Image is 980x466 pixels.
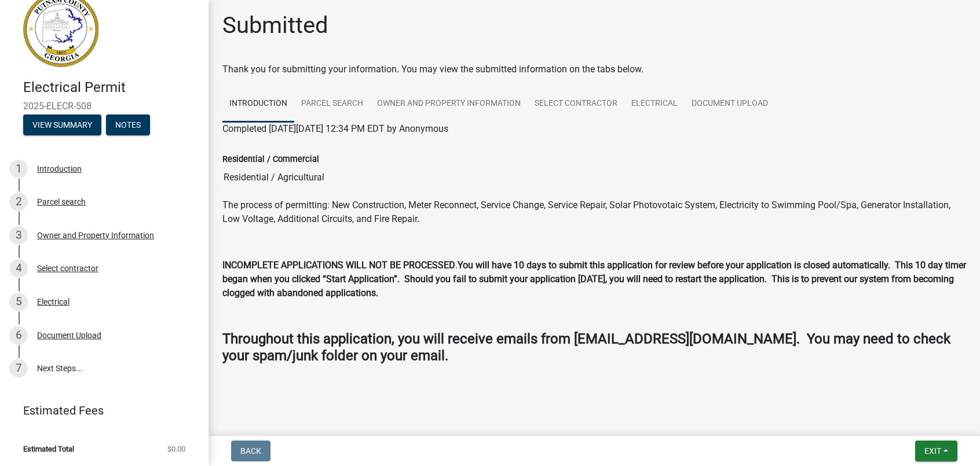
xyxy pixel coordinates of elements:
div: 6 [9,326,28,345]
span: Completed [DATE][DATE] 12:34 PM EDT by Anonymous [222,123,448,134]
span: Estimated Total [23,445,74,453]
a: Introduction [222,86,294,123]
wm-modal-confirm: Summary [23,121,101,130]
span: Back [240,446,261,456]
label: Residential / Commercial [222,156,319,164]
wm-modal-confirm: Notes [106,121,150,130]
span: Exit [924,446,941,456]
div: Introduction [37,165,82,173]
div: Thank you for submitting your information. You may view the submitted information on the tabs below. [222,62,966,76]
a: Parcel search [294,86,370,123]
button: Notes [106,114,150,135]
h1: Submitted [222,12,328,39]
strong: INCOMPLETE APPLICATIONS WILL NOT BE PROCESSED [222,260,455,271]
div: Owner and Property Information [37,231,154,239]
div: 3 [9,226,28,245]
div: Document Upload [37,331,101,339]
a: Document Upload [685,86,775,123]
button: Exit [915,441,957,461]
a: Electrical [624,86,685,123]
a: Owner and Property Information [370,86,528,123]
div: 5 [9,293,28,311]
div: Select contractor [37,264,98,272]
strong: Throughout this application, you will receive emails from [EMAIL_ADDRESS][DOMAIN_NAME]. You may n... [222,331,950,364]
h4: Electrical Permit [23,79,199,96]
div: 4 [9,259,28,278]
span: $0.00 [167,445,185,453]
strong: You will have 10 days to submit this application for review before your application is closed aut... [222,260,966,298]
button: Back [231,441,270,461]
div: 7 [9,359,28,378]
div: Electrical [37,298,70,306]
span: 2025-ELECR-508 [23,101,185,112]
button: View Summary [23,114,101,135]
div: 2 [9,193,28,211]
p: The process of permitting: New Construction, Meter Reconnect, Service Change, Service Repair, Sol... [222,198,966,226]
div: Parcel search [37,198,86,206]
p: . [222,258,966,300]
a: Estimated Fees [9,399,190,422]
div: 1 [9,160,28,178]
a: Select contractor [528,86,624,123]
